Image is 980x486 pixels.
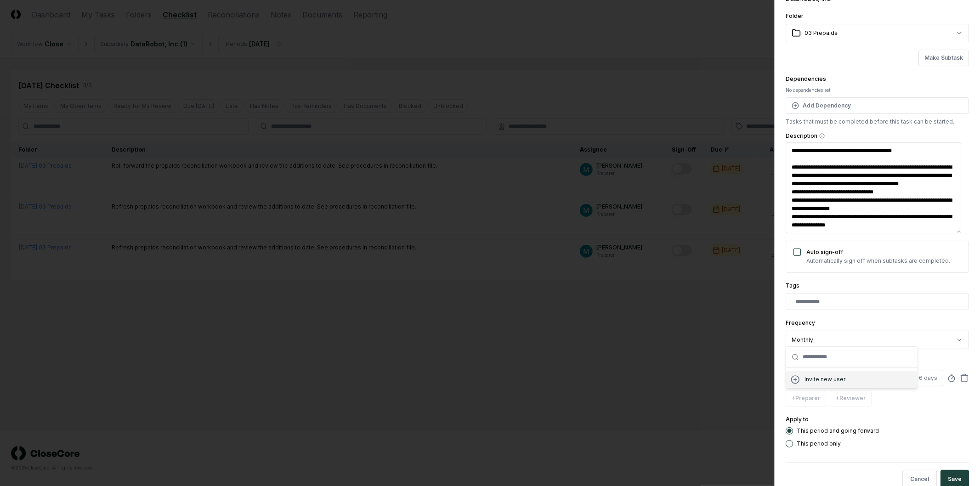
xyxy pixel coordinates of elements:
p: Tasks that must be completed before this task can be started. [786,118,969,126]
label: Apply to [786,416,809,423]
label: This period only [797,441,841,446]
label: Folder [786,12,804,19]
label: Auto sign-off [806,249,843,255]
div: No dependencies set [786,87,969,94]
label: Tags [786,282,799,289]
label: Dependencies [786,75,826,82]
div: Suggestions [786,367,918,388]
p: Automatically sign off when subtasks are completed. [806,257,950,265]
label: Frequency [786,319,815,326]
button: Description [819,133,825,139]
button: +6 days [898,370,943,386]
label: Description [786,133,969,139]
a: Invite new user [790,374,914,385]
label: This period and going forward [797,428,879,434]
button: Add Dependency [786,97,969,114]
button: Make Subtask [918,50,969,66]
